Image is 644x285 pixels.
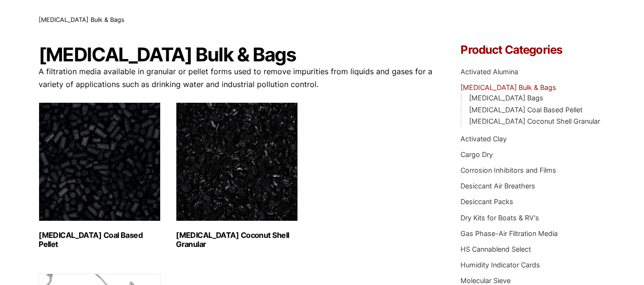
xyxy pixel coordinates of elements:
[460,214,539,222] a: Dry Kits for Boats & RV's
[460,83,556,91] a: [MEDICAL_DATA] Bulk & Bags
[469,117,600,125] a: [MEDICAL_DATA] Coconut Shell Granular
[39,231,161,249] h2: [MEDICAL_DATA] Coal Based Pellet
[460,44,605,56] h4: Product Categories
[460,276,511,285] a: Molecular Sieve
[460,166,556,174] a: Corrosion Inhibitors and Films
[39,102,161,249] a: Visit product category Activated Carbon Coal Based Pellet
[39,102,161,221] img: Activated Carbon Coal Based Pellet
[176,231,298,249] h2: [MEDICAL_DATA] Coconut Shell Granular
[460,261,540,269] a: Humidity Indicator Cards
[460,229,558,237] a: Gas Phase-Air Filtration Media
[39,16,124,23] span: [MEDICAL_DATA] Bulk & Bags
[39,65,433,91] p: A filtration media available in granular or pellet forms used to remove impurities from liquids a...
[460,135,507,143] a: Activated Clay
[469,106,583,114] a: [MEDICAL_DATA] Coal Based Pellet
[39,44,433,65] h1: [MEDICAL_DATA] Bulk & Bags
[460,245,531,253] a: HS Cannablend Select
[176,102,298,249] a: Visit product category Activated Carbon Coconut Shell Granular
[460,68,518,76] a: Activated Alumina
[460,197,513,206] a: Desiccant Packs
[469,94,543,102] a: [MEDICAL_DATA] Bags
[176,102,298,221] img: Activated Carbon Coconut Shell Granular
[460,150,493,158] a: Cargo Dry
[460,182,535,190] a: Desiccant Air Breathers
